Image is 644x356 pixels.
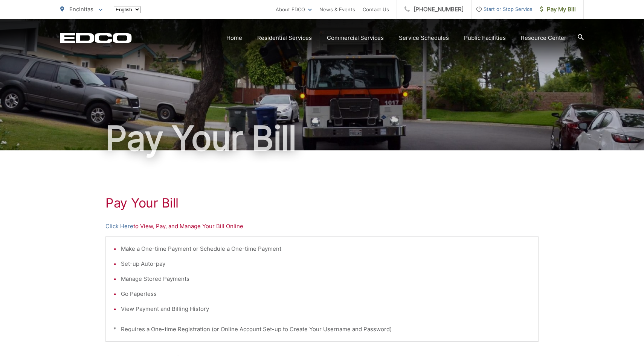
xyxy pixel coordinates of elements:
a: Click Here [105,222,133,231]
li: Make a One-time Payment or Schedule a One-time Payment [121,244,531,253]
a: Public Facilities [464,33,506,42]
a: Home [226,33,242,42]
a: Contact Us [363,5,389,14]
a: Service Schedules [399,33,449,42]
h1: Pay Your Bill [60,120,584,157]
h1: Pay Your Bill [105,195,539,211]
a: Commercial Services [327,33,384,42]
p: to View, Pay, and Manage Your Bill Online [105,222,539,231]
li: Go Paperless [121,289,531,298]
span: Encinitas [69,6,93,13]
li: Manage Stored Payments [121,274,531,283]
select: Select a language [114,6,140,13]
a: EDCD logo. Return to the homepage. [60,33,132,43]
li: Set-up Auto-pay [121,259,531,268]
a: Residential Services [257,33,312,42]
p: * Requires a One-time Registration (or Online Account Set-up to Create Your Username and Password) [113,325,531,334]
a: News & Events [319,5,355,14]
a: Resource Center [521,33,566,42]
a: About EDCO [276,5,312,14]
li: View Payment and Billing History [121,304,531,314]
span: Pay My Bill [540,5,576,14]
